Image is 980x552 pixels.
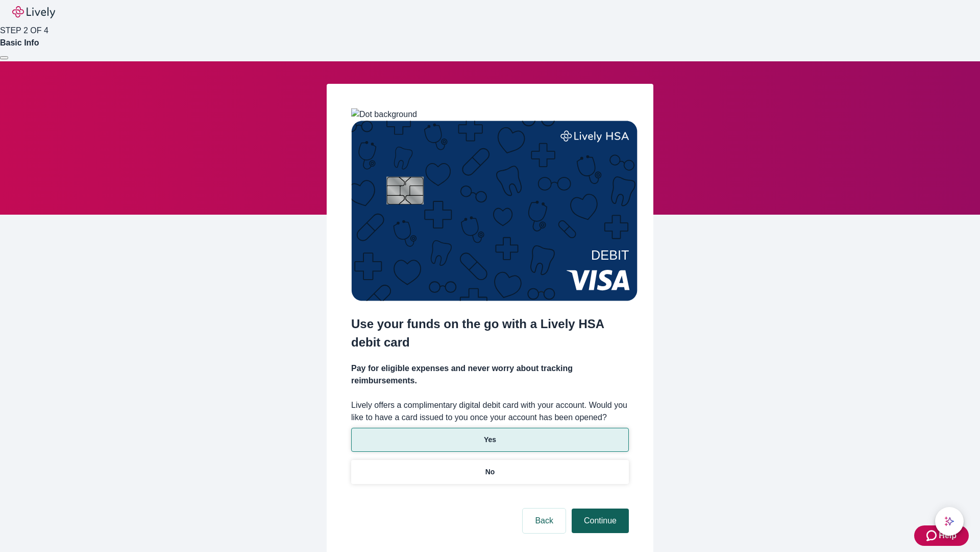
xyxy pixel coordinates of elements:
p: No [485,467,495,477]
button: Yes [351,428,629,452]
img: Dot background [351,108,417,121]
button: Continue [572,509,629,533]
button: chat [935,507,964,536]
svg: Lively AI Assistant [944,516,954,526]
button: Back [523,509,566,533]
img: Debit card [351,121,638,301]
svg: Zendesk support icon [926,530,939,542]
span: Help [939,530,957,542]
button: No [351,460,629,484]
button: Zendesk support iconHelp [914,525,969,546]
label: Lively offers a complimentary digital debit card with your account. Would you like to have a card... [351,399,629,424]
img: Lively [12,6,55,18]
p: Yes [484,434,496,445]
h4: Pay for eligible expenses and never worry about tracking reimbursements. [351,362,629,387]
h2: Use your funds on the go with a Lively HSA debit card [351,315,629,352]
